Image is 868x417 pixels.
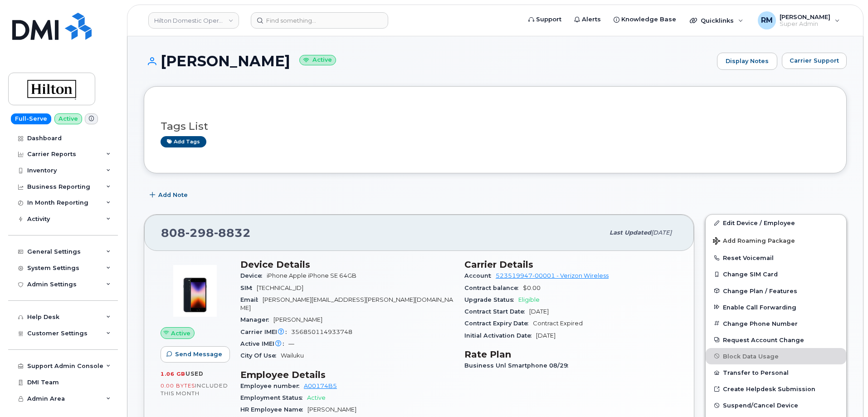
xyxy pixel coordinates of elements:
[144,187,195,203] button: Add Note
[496,272,609,279] a: 523519947-00001 - Verizon Wireless
[464,259,678,270] h3: Carrier Details
[168,264,222,318] img: image20231002-3703462-10zne2t.jpeg
[464,285,523,291] span: Contract balance
[161,383,195,389] span: 0.00 Bytes
[240,259,454,270] h3: Device Details
[706,315,846,332] button: Change Phone Number
[273,316,322,323] span: [PERSON_NAME]
[706,250,846,266] button: Reset Voicemail
[281,352,304,359] span: Wailuku
[240,369,454,380] h3: Employee Details
[790,56,839,65] span: Carrier Support
[706,215,846,231] a: Edit Device / Employee
[523,285,541,291] span: $0.00
[161,346,230,363] button: Send Message
[706,283,846,299] button: Change Plan / Features
[185,226,214,240] span: 298
[706,381,846,397] a: Create Helpdesk Submission
[144,53,712,69] h1: [PERSON_NAME]
[175,350,222,358] span: Send Message
[240,406,307,413] span: HR Employee Name
[706,332,846,348] button: Request Account Change
[464,308,529,315] span: Contract Start Date
[161,226,251,240] span: 808
[185,370,204,377] span: used
[257,285,303,291] span: [TECHNICAL_ID]
[299,55,336,65] small: Active
[706,364,846,381] button: Transfer to Personal
[240,296,263,303] span: Email
[464,272,496,279] span: Account
[240,272,267,279] span: Device
[304,383,337,389] a: A00174B5
[267,272,356,279] span: iPhone Apple iPhone SE 64GB
[518,296,540,303] span: Eligible
[706,397,846,413] button: Suspend/Cancel Device
[651,229,672,236] span: [DATE]
[161,136,206,147] a: Add tags
[240,329,291,335] span: Carrier IMEI
[307,394,326,401] span: Active
[782,53,847,69] button: Carrier Support
[464,362,573,369] span: Business Unl Smartphone 08/29
[536,332,556,339] span: [DATE]
[240,383,304,389] span: Employee number
[706,266,846,282] button: Change SIM Card
[158,191,188,199] span: Add Note
[171,329,190,338] span: Active
[161,121,830,132] h3: Tags List
[307,406,356,413] span: [PERSON_NAME]
[529,308,549,315] span: [DATE]
[240,316,273,323] span: Manager
[464,296,518,303] span: Upgrade Status
[610,229,651,236] span: Last updated
[291,329,352,335] span: 356850114933748
[706,348,846,364] button: Block Data Usage
[713,237,795,246] span: Add Roaming Package
[464,349,678,360] h3: Rate Plan
[723,402,798,409] span: Suspend/Cancel Device
[717,53,777,70] a: Display Notes
[533,320,583,327] span: Contract Expired
[723,304,796,310] span: Enable Call Forwarding
[214,226,251,240] span: 8832
[240,352,281,359] span: City Of Use
[240,394,307,401] span: Employment Status
[240,296,453,311] span: [PERSON_NAME][EMAIL_ADDRESS][PERSON_NAME][DOMAIN_NAME]
[706,231,846,250] button: Add Roaming Package
[240,285,257,291] span: SIM
[288,340,294,347] span: —
[240,340,288,347] span: Active IMEI
[723,287,797,294] span: Change Plan / Features
[464,332,536,339] span: Initial Activation Date
[829,378,861,410] iframe: Messenger Launcher
[464,320,533,327] span: Contract Expiry Date
[706,299,846,315] button: Enable Call Forwarding
[161,371,185,377] span: 1.06 GB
